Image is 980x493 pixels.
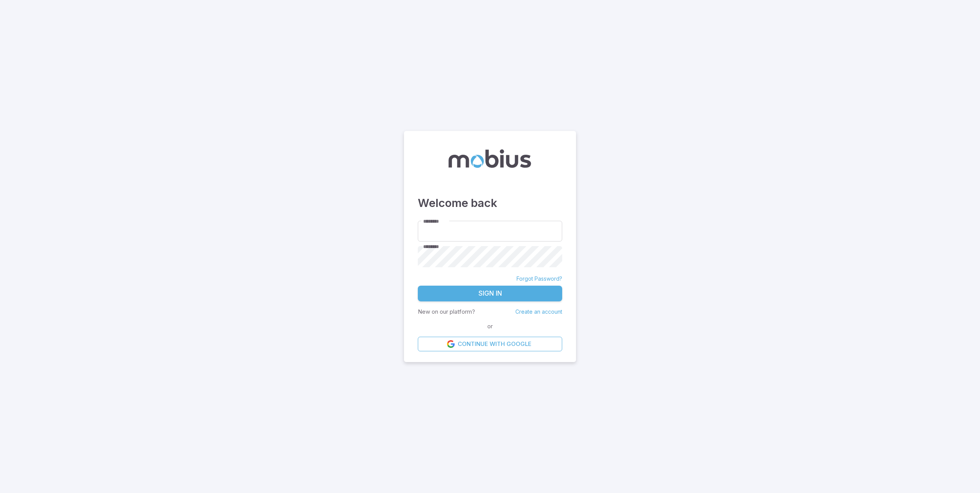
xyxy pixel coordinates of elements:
[418,308,475,316] p: New on our platform?
[418,286,562,302] button: Sign In
[516,275,562,283] a: Forgot Password?
[515,308,562,315] a: Create an account
[485,322,495,331] span: or
[418,337,562,351] a: Continue with Google
[418,195,562,212] h3: Welcome back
